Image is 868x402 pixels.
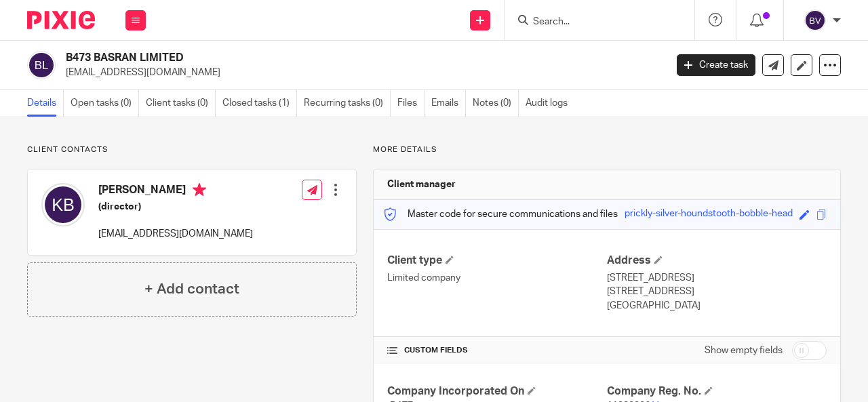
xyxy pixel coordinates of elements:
span: Edit Company Reg. No. [705,386,713,395]
h2: B473 BASRAN LIMITED [66,51,538,65]
p: [EMAIL_ADDRESS][DOMAIN_NAME] [66,66,656,79]
a: Notes (0) [473,90,519,117]
a: Emails [431,90,466,117]
a: Recurring tasks (0) [304,90,391,117]
p: Client contacts [27,144,357,155]
h4: Company Incorporated On [387,384,607,399]
input: Search [532,16,654,28]
h4: Address [607,254,827,268]
h4: Client type [387,254,607,268]
label: Show empty fields [705,344,783,357]
a: Edit client [791,54,812,76]
span: Edit Address [654,256,663,264]
a: Audit logs [526,90,574,117]
img: svg%3E [41,183,85,226]
h4: Company Reg. No. [607,384,827,399]
p: [GEOGRAPHIC_DATA] [607,299,827,313]
span: Edit Company Incorporated On [528,386,536,395]
img: Pixie [27,11,95,29]
h4: CUSTOM FIELDS [387,345,607,356]
h4: + Add contact [144,279,239,300]
a: Send new email [762,54,784,76]
p: Limited company [387,271,607,285]
span: Edit code [800,209,810,220]
p: More details [373,144,841,155]
p: [STREET_ADDRESS] [607,285,827,298]
img: svg%3E [804,9,826,31]
p: [EMAIL_ADDRESS][DOMAIN_NAME] [98,227,253,241]
p: Master code for secure communications and files [384,207,618,221]
p: [STREET_ADDRESS] [607,271,827,285]
a: Closed tasks (1) [222,90,297,117]
div: prickly-silver-houndstooth-bobble-head [625,207,793,222]
a: Files [397,90,425,117]
h4: [PERSON_NAME] [98,183,253,200]
a: Details [27,90,64,117]
i: Primary [193,183,206,197]
span: Change Client type [446,256,454,264]
h5: (director) [98,200,253,214]
h3: Client manager [387,178,456,191]
img: svg%3E [27,51,56,79]
span: Copy to clipboard [816,209,827,220]
a: Open tasks (0) [71,90,139,117]
a: Client tasks (0) [146,90,216,117]
a: Create task [677,54,755,76]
